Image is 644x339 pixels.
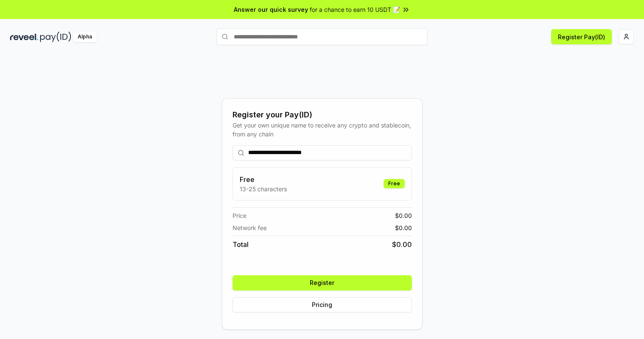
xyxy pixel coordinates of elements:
[551,29,612,44] button: Register Pay(ID)
[233,121,412,138] div: Get your own unique name to receive any crypto and stablecoin, from any chain
[10,32,38,42] img: reveel_dark
[233,239,249,250] span: Total
[234,5,308,14] span: Answer our quick survey
[395,211,412,220] span: $ 0.00
[240,184,287,193] p: 13-25 characters
[233,223,267,232] span: Network fee
[233,109,412,121] div: Register your Pay(ID)
[240,174,287,184] h3: Free
[233,297,412,312] button: Pricing
[395,223,412,232] span: $ 0.00
[384,179,405,188] div: Free
[233,275,412,290] button: Register
[40,32,71,42] img: pay_id
[392,239,412,250] span: $ 0.00
[233,211,246,220] span: Price
[310,5,400,14] span: for a chance to earn 10 USDT 📝
[73,32,97,42] div: Alpha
